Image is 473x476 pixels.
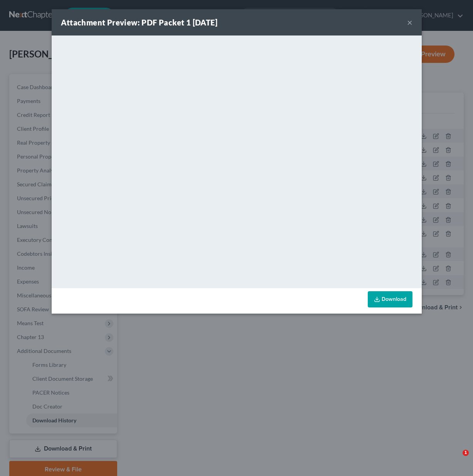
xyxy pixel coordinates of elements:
[407,18,412,27] button: ×
[368,291,412,307] a: Download
[61,18,218,27] strong: Attachment Preview: PDF Packet 1 [DATE]
[447,450,465,468] iframe: Intercom live chat
[52,35,422,286] iframe: <object ng-attr-data='[URL][DOMAIN_NAME]' type='application/pdf' width='100%' height='650px'></ob...
[463,450,469,456] span: 1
